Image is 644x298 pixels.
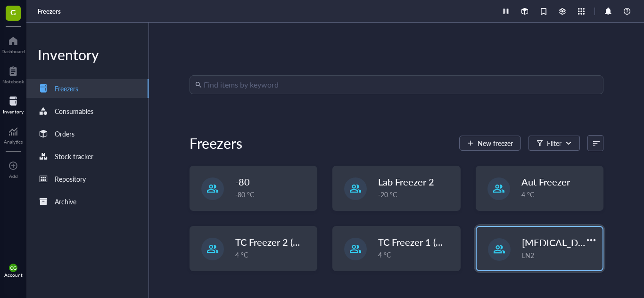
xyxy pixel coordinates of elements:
[10,265,17,271] span: CG
[2,64,24,84] a: Notebook
[55,151,93,161] div: Stock tracker
[26,79,149,98] a: Freezers
[4,139,23,145] div: Analytics
[378,235,463,249] span: TC Freezer 1 (GEL 1)
[235,175,250,188] span: -80
[26,124,149,143] a: Orders
[55,106,93,116] div: Consumables
[521,189,598,200] div: 4 °C
[3,109,24,114] div: Inventory
[55,129,74,139] div: Orders
[235,235,318,249] span: TC Freezer 2 (Gel 6)
[522,250,597,260] div: LN2
[26,147,149,166] a: Stock tracker
[26,192,149,211] a: Archive
[55,174,86,184] div: Repository
[26,102,149,121] a: Consumables
[378,250,454,260] div: 4 °C
[4,272,23,278] div: Account
[26,169,149,188] a: Repository
[378,189,454,200] div: -20 °C
[55,83,78,94] div: Freezers
[378,175,434,188] span: Lab Freezer 2
[2,79,24,84] div: Notebook
[459,136,521,151] button: New freezer
[3,94,24,114] a: Inventory
[55,196,76,207] div: Archive
[26,45,149,64] div: Inventory
[235,250,311,260] div: 4 °C
[478,139,513,147] span: New freezer
[547,138,561,148] div: Filter
[190,134,242,153] div: Freezers
[38,7,63,16] a: Freezers
[10,6,16,18] span: G
[9,173,18,179] div: Add
[1,33,25,54] a: Dashboard
[235,189,311,200] div: -80 °C
[522,236,630,249] span: [MEDICAL_DATA] Galileo
[4,124,23,145] a: Analytics
[1,48,25,54] div: Dashboard
[521,175,570,188] span: Aut Freezer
